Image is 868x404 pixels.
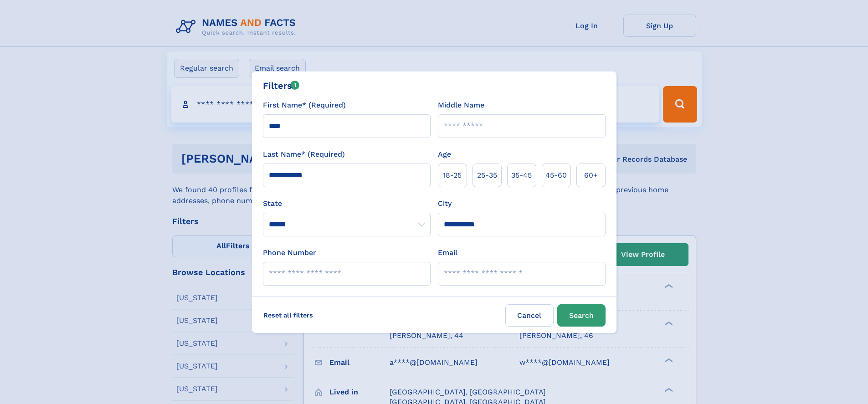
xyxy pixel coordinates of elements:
label: Cancel [505,304,554,327]
span: 25‑35 [477,170,497,181]
span: 35‑45 [511,170,532,181]
span: 45‑60 [545,170,567,181]
label: Last Name* (Required) [263,149,345,160]
label: City [438,198,452,209]
label: Reset all filters [257,304,319,326]
label: Middle Name [438,100,484,111]
label: Phone Number [263,247,316,258]
div: Filters [263,79,300,92]
label: State [263,198,431,209]
button: Search [557,304,606,327]
label: Age [438,149,451,160]
label: First Name* (Required) [263,100,346,111]
span: 18‑25 [443,170,462,181]
span: 60+ [584,170,598,181]
label: Email [438,247,457,258]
